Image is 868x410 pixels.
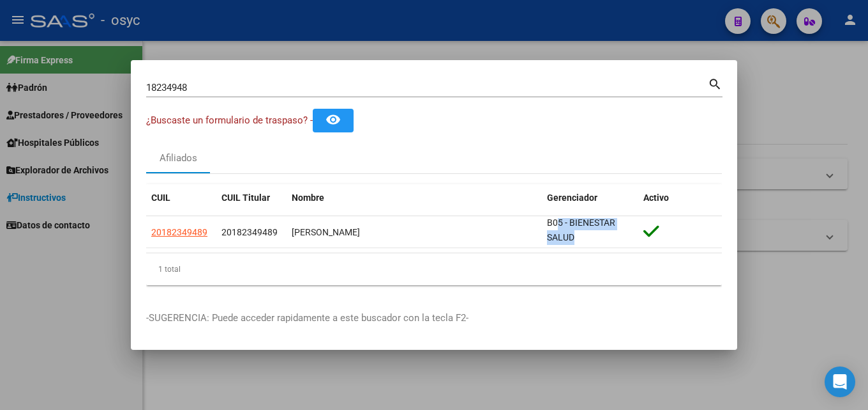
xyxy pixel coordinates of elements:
mat-icon: remove_red_eye [325,112,341,127]
span: Gerenciador [547,193,597,203]
div: Afiliados [160,151,197,166]
p: -SUGERENCIA: Puede acceder rapidamente a este buscador con la tecla F2- [146,311,722,326]
span: CUIL Titular [221,193,270,203]
span: CUIL [151,193,170,203]
span: Activo [643,193,669,203]
span: 20182349489 [151,227,207,237]
span: ¿Buscaste un formulario de traspaso? - [146,114,313,126]
div: [PERSON_NAME] [292,225,537,240]
datatable-header-cell: Nombre [287,184,542,212]
span: Nombre [292,193,324,203]
datatable-header-cell: Gerenciador [542,184,638,212]
datatable-header-cell: CUIL Titular [216,184,287,212]
datatable-header-cell: CUIL [146,184,216,212]
mat-icon: search [708,75,722,91]
span: 20182349489 [221,227,278,237]
datatable-header-cell: Activo [638,184,722,212]
div: Open Intercom Messenger [825,367,855,397]
div: 1 total [146,253,722,285]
